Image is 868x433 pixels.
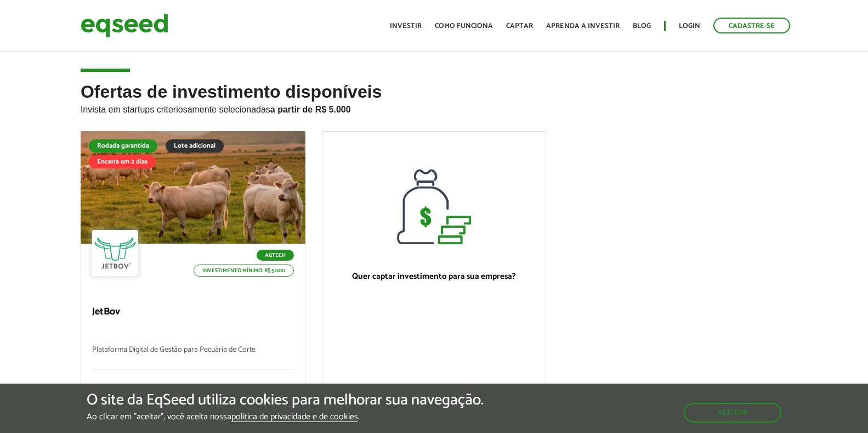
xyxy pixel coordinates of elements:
a: Login [679,23,700,30]
div: Lote adicional [166,139,224,153]
p: Plataforma Digital de Gestão para Pecuária de Corte [92,346,294,369]
p: Ao clicar em "aceitar", você aceita nossa . [87,412,484,422]
h2: Ofertas de investimento disponíveis [81,82,787,131]
a: Blog [633,23,651,30]
p: JetBov [92,306,294,318]
a: Cadastre-se [713,18,790,33]
img: EqSeed [81,11,168,40]
a: Como funciona [435,23,493,30]
div: Rodada garantida [89,139,157,153]
p: Quer captar investimento para sua empresa? [333,272,535,282]
p: Investimento mínimo: R$ 5.000 [194,265,294,277]
p: Agtech [257,250,294,261]
a: Investir [390,23,422,30]
button: Aceitar [684,403,781,423]
a: Captar [506,23,533,30]
div: Encerra em 2 dias [89,155,156,168]
p: Invista em startups criteriosamente selecionadas [81,102,787,115]
a: Aprenda a investir [546,23,620,30]
strong: a partir de R$ 5.000 [270,105,351,114]
h5: O site da EqSeed utiliza cookies para melhorar sua navegação. [87,392,484,409]
a: política de privacidade e de cookies [231,413,358,422]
